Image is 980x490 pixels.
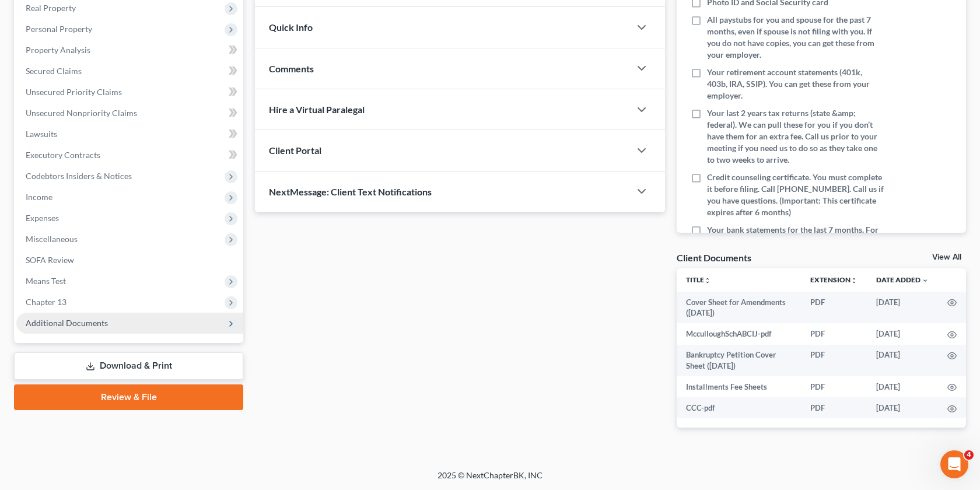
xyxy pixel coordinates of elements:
[26,150,100,160] span: Executory Contracts
[707,66,884,101] span: Your retirement account statements (401k, 403b, IRA, SSIP). You can get these from your employer.
[922,277,929,284] i: expand_more
[707,224,884,247] span: Your bank statements for the last 7 months. For all accounts.
[867,292,938,324] td: [DATE]
[26,87,122,97] span: Unsecured Priority Claims
[26,255,74,265] span: SOFA Review
[16,40,243,61] a: Property Analysis
[26,45,90,55] span: Property Analysis
[26,213,59,223] span: Expenses
[801,292,867,324] td: PDF
[26,108,137,118] span: Unsecured Nonpriority Claims
[940,450,968,478] iframe: Intercom live chat
[677,345,801,377] td: Bankruptcy Petition Cover Sheet ([DATE])
[26,192,52,202] span: Income
[26,66,82,76] span: Secured Claims
[707,171,884,218] span: Credit counseling certificate. You must complete it before filing. Call [PHONE_NUMBER]. Call us i...
[26,171,132,181] span: Codebtors Insiders & Notices
[16,82,243,103] a: Unsecured Priority Claims
[677,292,801,324] td: Cover Sheet for Amendments ([DATE])
[16,145,243,166] a: Executory Contracts
[867,345,938,377] td: [DATE]
[686,275,711,284] a: Titleunfold_more
[269,186,432,197] span: NextMessage: Client Text Notifications
[850,277,857,284] i: unfold_more
[16,250,243,271] a: SOFA Review
[677,397,801,418] td: CCC-pdf
[269,22,313,33] span: Quick Info
[677,251,751,264] div: Client Documents
[14,384,243,410] a: Review & File
[876,275,929,284] a: Date Added expand_more
[26,3,76,13] span: Real Property
[801,376,867,397] td: PDF
[677,376,801,397] td: Installments Fee Sheets
[801,397,867,418] td: PDF
[16,103,243,124] a: Unsecured Nonpriority Claims
[26,234,78,244] span: Miscellaneous
[867,397,938,418] td: [DATE]
[867,323,938,344] td: [DATE]
[801,345,867,377] td: PDF
[16,61,243,82] a: Secured Claims
[26,276,66,286] span: Means Test
[26,297,66,307] span: Chapter 13
[707,14,884,61] span: All paystubs for you and spouse for the past 7 months, even if spouse is not filing with you. If ...
[932,253,961,261] a: View All
[677,323,801,344] td: McculloughSchABCIJ-pdf
[707,107,884,166] span: Your last 2 years tax returns (state &amp; federal). We can pull these for you if you don’t have ...
[269,63,314,74] span: Comments
[867,376,938,397] td: [DATE]
[704,277,711,284] i: unfold_more
[26,24,92,34] span: Personal Property
[269,145,321,156] span: Client Portal
[801,323,867,344] td: PDF
[26,318,108,328] span: Additional Documents
[26,129,57,139] span: Lawsuits
[964,450,974,460] span: 4
[14,352,243,380] a: Download & Print
[269,104,365,115] span: Hire a Virtual Paralegal
[810,275,857,284] a: Extensionunfold_more
[16,124,243,145] a: Lawsuits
